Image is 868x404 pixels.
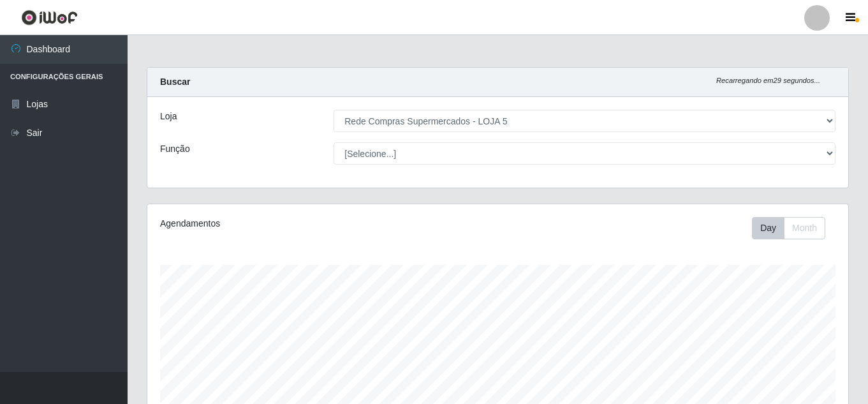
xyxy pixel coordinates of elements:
[160,77,190,87] strong: Buscar
[160,217,430,230] div: Agendamentos
[752,217,784,239] button: Day
[752,217,835,239] div: Toolbar with button groups
[784,217,825,239] button: Month
[716,77,820,84] i: Recarregando em 29 segundos...
[21,10,78,26] img: CoreUI Logo
[160,110,177,123] label: Loja
[160,142,190,156] label: Função
[752,217,825,239] div: First group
